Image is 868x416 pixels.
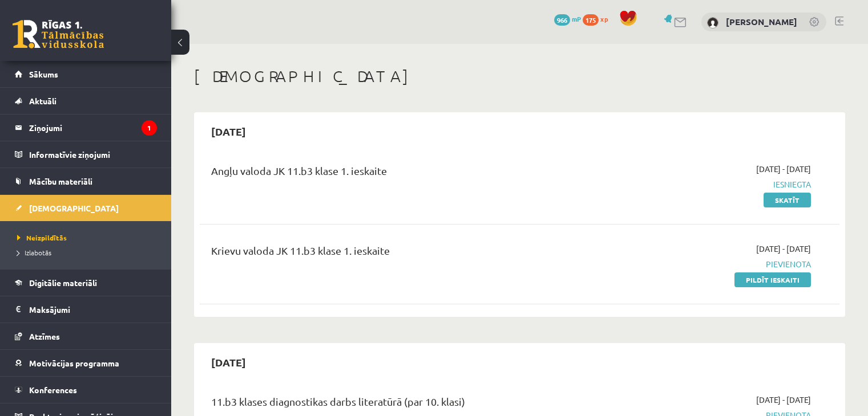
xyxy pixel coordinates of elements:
span: [DATE] - [DATE] [756,243,811,255]
a: Ziņojumi1 [15,115,157,141]
span: Sākums [29,69,58,79]
a: Konferences [15,377,157,403]
h1: [DEMOGRAPHIC_DATA] [194,67,845,86]
i: 1 [142,120,157,136]
div: 11.b3 klases diagnostikas darbs literatūrā (par 10. klasi) [211,394,605,415]
a: Mācību materiāli [15,168,157,194]
a: [DEMOGRAPHIC_DATA] [15,195,157,221]
legend: Ziņojumi [29,115,157,141]
a: Informatīvie ziņojumi [15,141,157,168]
span: 175 [583,14,599,26]
span: [DEMOGRAPHIC_DATA] [29,203,119,213]
span: [DATE] - [DATE] [756,394,811,406]
span: Motivācijas programma [29,358,119,368]
a: Atzīmes [15,323,157,349]
a: [PERSON_NAME] [726,16,797,27]
span: Pievienota [623,258,811,270]
div: Krievu valoda JK 11.b3 klase 1. ieskaite [211,243,605,264]
a: Pildīt ieskaiti [734,272,811,287]
a: Digitālie materiāli [15,270,157,296]
span: 966 [554,14,570,26]
a: Sākums [15,61,157,87]
a: Skatīt [764,193,811,207]
span: Neizpildītās [17,233,67,242]
a: Izlabotās [17,247,160,258]
span: xp [600,14,608,23]
a: Aktuāli [15,88,157,114]
span: Iesniegta [623,178,811,190]
h2: [DATE] [200,349,257,376]
a: Neizpildītās [17,233,160,243]
a: Motivācijas programma [15,350,157,376]
legend: Informatīvie ziņojumi [29,141,157,168]
a: 966 mP [554,14,581,23]
img: Rūta Rutka [707,17,718,28]
legend: Maksājumi [29,296,157,323]
span: Digitālie materiāli [29,278,97,288]
span: Aktuāli [29,96,56,106]
a: 175 xp [583,14,613,23]
a: Rīgas 1. Tālmācības vidusskola [13,20,104,48]
span: Izlabotās [17,248,51,257]
h2: [DATE] [200,118,257,145]
span: Mācību materiāli [29,176,92,186]
div: Angļu valoda JK 11.b3 klase 1. ieskaite [211,163,605,184]
span: Atzīmes [29,331,60,341]
span: [DATE] - [DATE] [756,163,811,175]
span: mP [572,14,581,23]
span: Konferences [29,385,77,395]
a: Maksājumi [15,296,157,323]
